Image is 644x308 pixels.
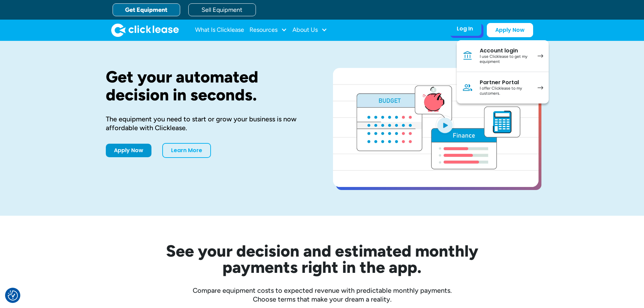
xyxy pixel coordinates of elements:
div: About Us [292,23,327,37]
h2: See your decision and estimated monthly payments right in the app. [133,243,511,275]
a: Account loginI use Clicklease to get my equipment [457,40,549,72]
div: I offer Clicklease to my customers. [480,86,531,96]
a: Learn More [162,143,211,158]
img: Person icon [462,82,473,93]
div: Resources [249,23,287,37]
div: The equipment you need to start or grow your business is now affordable with Clicklease. [106,115,311,132]
div: I use Clicklease to get my equipment [480,54,531,65]
a: Get Equipment [113,3,180,16]
button: Consent Preferences [8,290,18,301]
div: Log In [457,25,473,32]
div: Account login [480,47,531,54]
img: Revisit consent button [8,290,18,301]
a: Apply Now [106,144,151,157]
img: Clicklease logo [111,23,179,37]
h1: Get your automated decision in seconds. [106,68,311,104]
a: open lightbox [333,68,539,187]
img: Blue play button logo on a light blue circular background [436,116,454,135]
a: What Is Clicklease [195,23,244,37]
a: Sell Equipment [188,3,256,16]
img: arrow [538,86,543,90]
img: arrow [538,54,543,58]
a: Partner PortalI offer Clicklease to my customers. [457,72,549,103]
div: Compare equipment costs to expected revenue with predictable monthly payments. Choose terms that ... [106,286,539,304]
a: home [111,23,179,37]
div: Partner Portal [480,79,531,86]
nav: Log In [457,40,549,103]
img: Bank icon [462,50,473,61]
a: Apply Now [487,23,533,37]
